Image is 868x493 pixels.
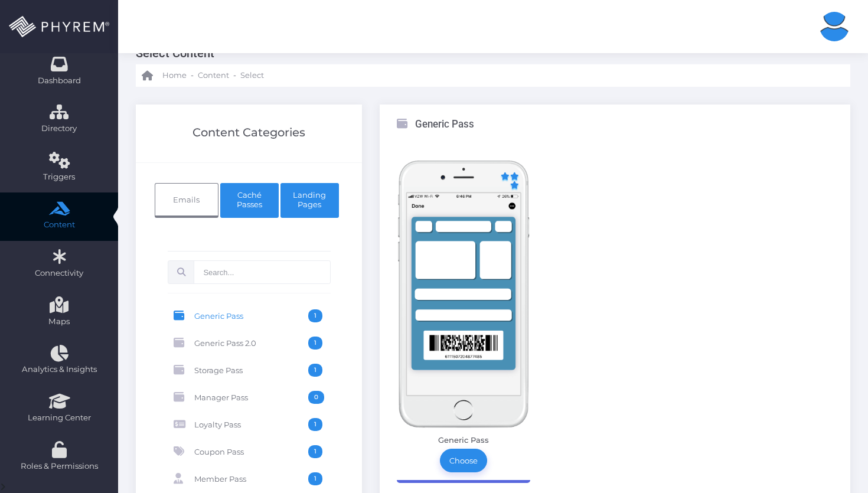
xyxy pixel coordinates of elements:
[8,171,110,183] span: Triggers
[194,309,308,322] span: Generic Pass
[8,219,110,231] span: Content
[168,329,331,357] a: Generic Pass 2.0 1
[38,75,81,87] span: Dashboard
[142,64,187,87] a: Home
[230,190,269,210] span: Caché Passes
[308,364,323,377] span: 1
[162,70,187,81] span: Home
[153,124,345,141] div: Content Categories
[308,445,323,458] span: 1
[308,418,323,431] span: 1
[168,465,331,492] a: Member Pass 1
[198,70,229,81] span: Content
[308,309,323,322] span: 1
[168,438,331,465] a: Coupon Pass 1
[8,461,110,472] span: Roles & Permissions
[173,195,200,204] span: Emails
[194,391,308,404] span: Manager Pass
[194,472,308,485] span: Member Pass
[240,64,264,87] a: Select
[48,316,70,328] span: Maps
[8,412,110,424] span: Learning Center
[414,436,514,445] h6: Generic Pass
[168,384,331,411] a: Manager Pass 0
[168,357,331,384] a: Storage Pass 1
[8,123,110,135] span: Directory
[189,70,195,81] li: -
[231,70,238,81] li: -
[136,42,841,64] h3: Select Content
[8,364,110,376] span: Analytics & Insights
[415,118,474,130] h3: Generic Pass
[8,267,110,279] span: Connectivity
[308,472,323,485] span: 1
[308,391,325,404] span: 0
[194,445,308,458] span: Coupon Pass
[194,418,308,431] span: Loyalty Pass
[308,337,323,350] span: 1
[198,64,229,87] a: Content
[168,411,331,438] a: Loyalty Pass 1
[194,364,308,377] span: Storage Pass
[168,302,331,329] a: Generic Pass 1
[194,337,308,350] span: Generic Pass 2.0
[440,449,487,472] a: Choose
[240,70,264,81] span: Select
[194,260,330,284] input: Search...
[290,190,329,210] span: Landing Pages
